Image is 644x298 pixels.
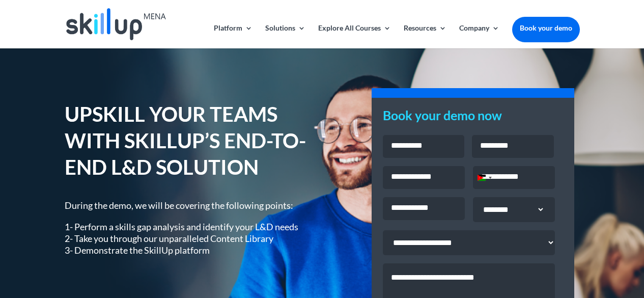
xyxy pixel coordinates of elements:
a: Platform [214,24,253,48]
div: During the demo, we will be covering the following points: [65,200,308,257]
a: Explore All Courses [318,24,391,48]
a: Company [459,24,499,48]
a: Solutions [265,24,305,48]
h3: Book your demo now [383,109,563,127]
img: Skillup Mena [66,8,166,40]
button: Selected country [473,167,495,188]
a: Resources [404,24,446,48]
a: Book your demo [512,17,580,39]
h1: UPSKILL YOUR TEAMS WITH SKILLUP’S END-TO-END L&D SOLUTION [65,101,308,185]
p: 1- Perform a skills gap analysis and identify your L&D needs 2- Take you through our unparalleled... [65,221,308,257]
iframe: Chat Widget [593,249,644,298]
